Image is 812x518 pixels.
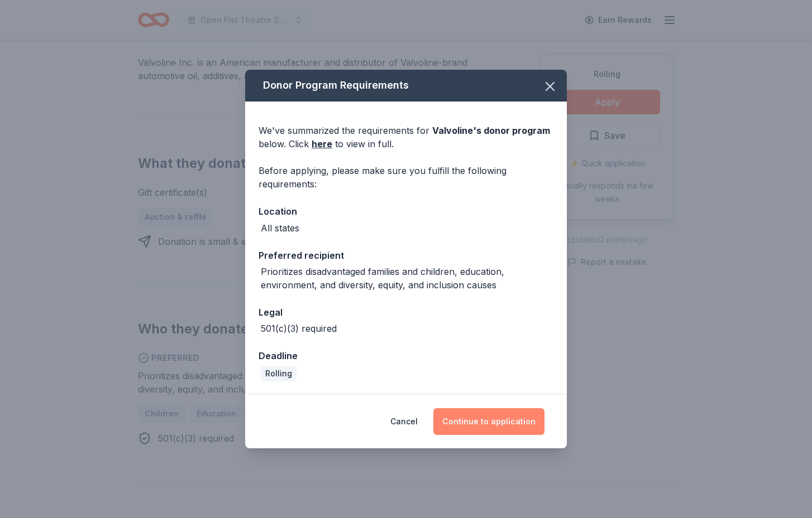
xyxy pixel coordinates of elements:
div: Before applying, please make sure you fulfill the following requirements: [259,164,553,191]
div: Legal [259,305,553,319]
div: Location [259,204,553,219]
div: Preferred recipient [259,248,553,263]
div: Donor Program Requirements [245,70,567,101]
a: here [312,137,332,151]
div: All states [261,221,299,235]
button: Continue to application [433,408,544,435]
div: Prioritizes disadvantaged families and children, education, environment, and diversity, equity, a... [261,265,553,292]
button: Cancel [390,408,418,435]
div: 501(c)(3) required [261,322,337,335]
span: Valvoline 's donor program [432,125,550,136]
div: We've summarized the requirements for below. Click to view in full. [259,124,553,151]
div: Deadline [259,348,553,363]
div: Rolling [261,366,297,381]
